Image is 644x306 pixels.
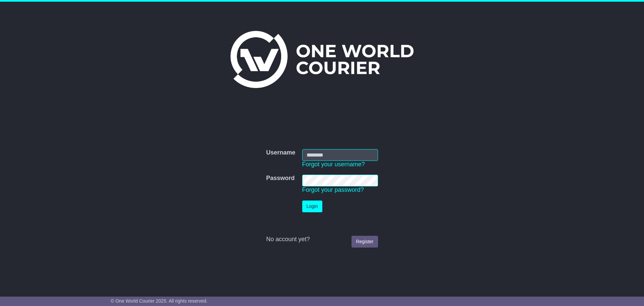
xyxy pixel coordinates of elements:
div: No account yet? [266,236,378,243]
a: Forgot your username? [302,161,365,168]
button: Login [302,201,322,212]
a: Forgot your password? [302,186,364,193]
span: © One World Courier 2025. All rights reserved. [111,298,208,304]
label: Username [266,149,295,157]
label: Password [266,175,294,182]
a: Register [352,236,378,248]
img: One World [230,31,414,88]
